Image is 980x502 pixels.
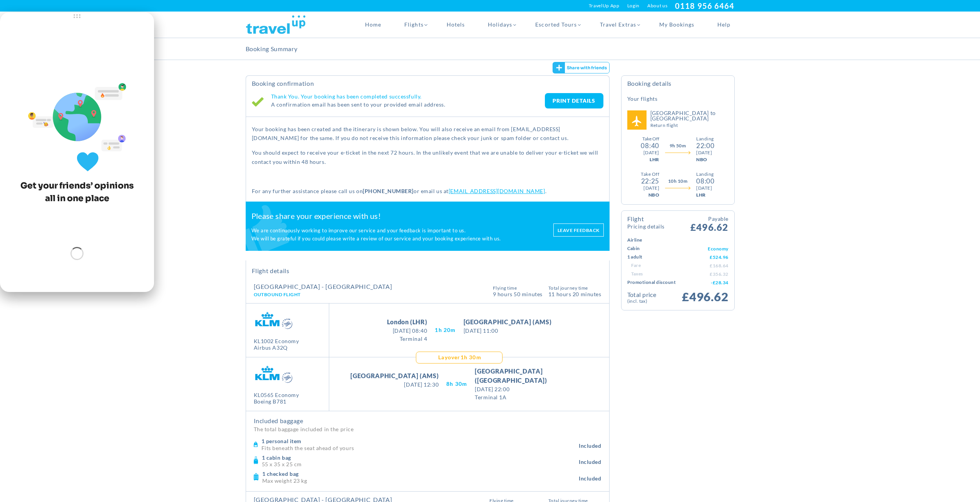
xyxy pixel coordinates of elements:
[696,149,714,156] div: [DATE]
[696,192,714,198] div: LHR
[627,224,665,229] small: Pricing Details
[650,110,729,128] h5: [GEOGRAPHIC_DATA] to [GEOGRAPHIC_DATA]
[254,309,292,332] img: KL.png
[706,12,734,38] a: Help
[588,12,648,38] a: Travel Extras
[262,477,579,483] p: Max weight 23 kg
[493,290,543,297] span: 9 Hours 50 Minutes
[627,270,699,278] td: Taxes
[254,417,601,425] h4: Included baggage
[579,474,601,483] span: Included
[387,335,427,343] span: Terminal 4
[627,253,699,261] td: 1 Adult
[475,393,588,401] span: Terminal 1A
[254,363,292,385] img: KL.png
[648,192,659,198] div: NBO
[252,80,603,87] h2: Booking Confirmation
[627,236,699,244] td: Airline
[251,211,546,221] h2: Please share your experience with us!
[696,171,714,178] div: Landing
[579,441,601,450] span: Included
[675,1,734,10] a: 0118 956 6464
[252,148,603,166] p: You should expect to receive your e-ticket in the next 72 hours. In the unlikely event that we ar...
[252,125,603,143] p: Your booking has been created and the itinerary is shown below. You will also receive an email fr...
[548,286,601,290] span: Total Journey Time
[475,385,588,393] span: [DATE] 22:00
[699,261,729,270] td: £168.64
[642,135,659,142] div: Take Off
[271,93,545,100] h4: Thank You. Your booking has been completed successfully.
[449,188,545,194] a: [EMAIL_ADDRESS][DOMAIN_NAME]
[254,392,299,399] div: KL0565 Economy
[254,292,301,297] span: Outbound Flight
[254,425,601,434] p: The total baggage included in the price
[696,156,714,163] div: NBO
[682,289,728,304] span: £496.62
[262,454,579,461] h4: 1 cabin bag
[641,171,659,178] div: Take Off
[648,12,706,38] a: My Bookings
[393,12,435,38] a: Flights
[627,95,658,103] h5: Your Flights
[643,185,659,192] div: [DATE]
[553,62,610,73] gamitee-button: Get your friends' opinions
[699,278,729,287] td: -£28.34
[271,100,545,109] p: A confirmation email has been sent to your provided email address.
[254,399,299,405] div: Boeing B781
[387,327,427,335] span: [DATE] 08:40
[627,244,699,253] td: Cabin
[650,123,729,128] small: Return Flight
[262,461,579,467] p: 55 x 35 x 25 cm
[641,142,659,149] div: 08:40
[350,371,439,380] span: [GEOGRAPHIC_DATA] (AMS)
[254,345,299,351] div: Airbus A32Q
[670,142,686,149] span: 9h 50m
[627,290,678,304] td: Total Price
[627,261,699,270] td: Fare
[363,188,414,194] strong: [PHONE_NUMBER]
[548,290,601,297] span: 11 hours 20 Minutes
[699,253,729,261] td: £524.96
[627,216,665,229] h4: Flight
[627,278,699,287] td: Promotional Discount
[251,227,546,243] p: We are continuously working to improve our service and your feedback is important to us. We will ...
[696,142,714,149] div: 22:00
[643,149,659,156] div: [DATE]
[696,178,714,185] div: 08:00
[252,267,603,275] h2: Flight Details
[446,379,467,389] span: 8H 30M
[696,185,714,192] div: [DATE]
[252,187,603,195] p: For any further assistance please call us on or email us at .
[650,156,659,163] div: LHR
[464,317,552,327] span: [GEOGRAPHIC_DATA] (AMS)
[579,457,601,467] span: Included
[524,12,588,38] a: Escorted Tours
[627,298,678,304] small: (Incl. Tax)
[476,12,524,38] a: Holidays
[668,178,687,185] span: 10h 10m
[353,12,393,38] a: Home
[387,317,427,327] span: London (LHR)
[699,244,729,253] td: Economy
[254,338,299,345] div: KL1002 Economy
[261,438,579,445] h4: 1 personal item
[261,445,579,450] p: Fits beneath the seat ahead of yours
[641,178,659,185] div: 22:25
[262,470,579,477] h4: 1 checked bag
[436,353,481,362] div: 1H 30M
[690,215,728,232] span: £496.62
[475,367,588,385] span: [GEOGRAPHIC_DATA] ([GEOGRAPHIC_DATA])
[254,284,392,290] h4: [GEOGRAPHIC_DATA] - [GEOGRAPHIC_DATA]
[690,215,728,223] small: Payable
[438,353,460,362] span: Layover
[246,38,298,60] h2: Booking Summary
[493,286,543,290] span: Flying Time
[545,93,603,108] a: PRINT DETAILS
[699,270,729,278] td: £356.32
[627,80,729,93] h4: Booking Details
[464,327,552,335] span: [DATE] 11:00
[435,12,476,38] a: Hotels
[350,380,439,389] span: [DATE] 12:30
[435,325,456,335] span: 1H 20M
[696,135,714,142] div: Landing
